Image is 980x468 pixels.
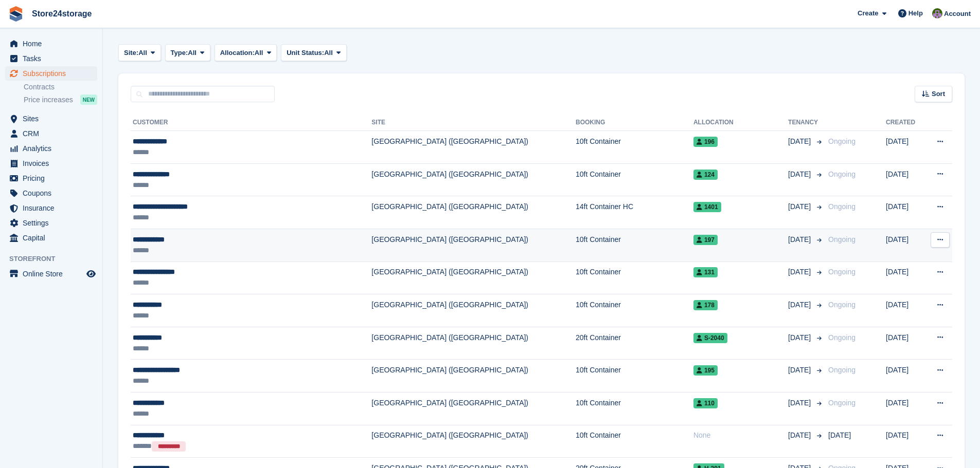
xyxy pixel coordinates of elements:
[788,332,813,343] span: [DATE]
[281,44,346,61] button: Unit Status: All
[886,261,924,294] td: [DATE]
[255,48,263,58] span: All
[371,261,576,294] td: [GEOGRAPHIC_DATA] ([GEOGRAPHIC_DATA])
[124,48,138,58] span: Site:
[828,137,856,145] span: Ongoing
[828,366,856,374] span: Ongoing
[324,48,333,58] span: All
[131,115,371,131] th: Customer
[693,333,727,343] span: S-2040
[788,365,813,376] span: [DATE]
[788,115,824,131] th: Tenancy
[576,425,693,458] td: 10ft Container
[371,131,576,164] td: [GEOGRAPHIC_DATA] ([GEOGRAPHIC_DATA])
[788,201,813,212] span: [DATE]
[788,267,813,277] span: [DATE]
[371,229,576,261] td: [GEOGRAPHIC_DATA] ([GEOGRAPHIC_DATA])
[788,299,813,310] span: [DATE]
[693,115,788,131] th: Allocation
[576,294,693,327] td: 10ft Container
[886,229,924,261] td: [DATE]
[5,66,97,81] a: menu
[828,170,856,178] span: Ongoing
[788,234,813,245] span: [DATE]
[5,171,97,185] a: menu
[693,137,718,147] span: 196
[788,136,813,147] span: [DATE]
[908,8,923,18] span: Help
[886,131,924,164] td: [DATE]
[24,94,97,105] a: Price increases NEW
[24,95,73,105] span: Price increases
[371,425,576,458] td: [GEOGRAPHIC_DATA] ([GEOGRAPHIC_DATA])
[287,48,324,58] span: Unit Status:
[23,126,84,141] span: CRM
[693,235,718,245] span: 197
[828,333,856,342] span: Ongoing
[693,267,718,277] span: 131
[171,48,188,58] span: Type:
[5,126,97,141] a: menu
[5,186,97,200] a: menu
[5,216,97,230] a: menu
[693,365,718,376] span: 195
[220,48,255,58] span: Allocation:
[886,327,924,360] td: [DATE]
[886,163,924,196] td: [DATE]
[932,8,942,18] img: Jane Welch
[576,163,693,196] td: 10ft Container
[576,392,693,425] td: 10ft Container
[576,229,693,261] td: 10ft Container
[576,360,693,392] td: 10ft Container
[886,196,924,229] td: [DATE]
[23,171,84,185] span: Pricing
[788,169,813,180] span: [DATE]
[80,95,97,105] div: NEW
[371,294,576,327] td: [GEOGRAPHIC_DATA] ([GEOGRAPHIC_DATA])
[165,44,210,61] button: Type: All
[8,6,24,22] img: stora-icon-8386f47178a22dfd0bd8f6a31ec36ba5ce8667c1dd55bd0f319d3a0aa187defe.svg
[23,141,84,156] span: Analytics
[788,398,813,408] span: [DATE]
[371,327,576,360] td: [GEOGRAPHIC_DATA] ([GEOGRAPHIC_DATA])
[886,425,924,458] td: [DATE]
[215,44,277,61] button: Allocation: All
[693,300,718,310] span: 178
[5,111,97,126] a: menu
[371,115,576,131] th: Site
[788,430,813,441] span: [DATE]
[28,5,96,22] a: Store24storage
[85,268,97,280] a: Preview store
[828,268,856,276] span: Ongoing
[886,360,924,392] td: [DATE]
[576,327,693,360] td: 20ft Container
[828,301,856,309] span: Ongoing
[371,392,576,425] td: [GEOGRAPHIC_DATA] ([GEOGRAPHIC_DATA])
[23,36,84,51] span: Home
[944,9,971,19] span: Account
[23,231,84,245] span: Capital
[576,115,693,131] th: Booking
[23,156,84,171] span: Invoices
[371,196,576,229] td: [GEOGRAPHIC_DATA] ([GEOGRAPHIC_DATA])
[576,261,693,294] td: 10ft Container
[886,115,924,131] th: Created
[5,141,97,156] a: menu
[693,430,788,441] div: None
[693,398,718,408] span: 110
[188,48,197,58] span: All
[23,111,84,126] span: Sites
[23,51,84,66] span: Tasks
[693,170,718,180] span: 124
[23,201,84,215] span: Insurance
[886,392,924,425] td: [DATE]
[371,360,576,392] td: [GEOGRAPHIC_DATA] ([GEOGRAPHIC_DATA])
[118,44,161,61] button: Site: All
[5,51,97,66] a: menu
[828,431,851,439] span: [DATE]
[23,66,84,81] span: Subscriptions
[828,399,856,407] span: Ongoing
[9,254,102,264] span: Storefront
[371,163,576,196] td: [GEOGRAPHIC_DATA] ([GEOGRAPHIC_DATA])
[138,48,147,58] span: All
